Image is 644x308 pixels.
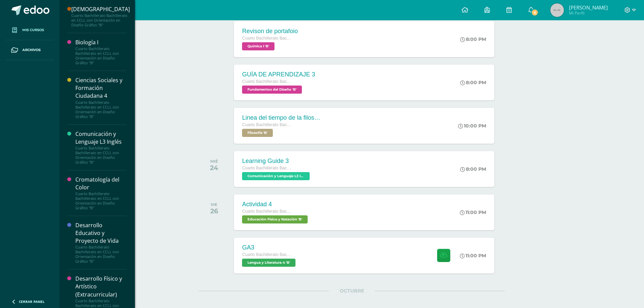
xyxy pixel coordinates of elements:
a: Biología ICuarto Bachillerato Bachillerato en CCLL con Orientación en Diseño Gráfico "B" [75,39,127,65]
span: Cerrar panel [19,299,45,304]
img: 45x45 [550,3,564,17]
div: Cromatología del Color [75,176,127,191]
span: OCTUBRE [329,288,375,294]
a: [DEMOGRAPHIC_DATA]Cuarto Bachillerato Bachillerato en CCLL con Orientación en Diseño Gráfico "B" [71,5,130,27]
div: Cuarto Bachillerato Bachillerato en CCLL con Orientación en Diseño Gráfico "B" [75,46,127,65]
div: Biología I [75,39,127,46]
div: Linea del tiempo de la filosofia [242,114,323,121]
span: Fundamentos del Diseño 'B' [242,86,302,94]
span: Cuarto Bachillerato Bachillerato en CCLL con Orientación en Diseño Gráfico [242,166,293,170]
div: Cuarto Bachillerato Bachillerato en CCLL con Orientación en Diseño Gráfico "B" [71,13,130,27]
div: 11:00 PM [460,253,486,259]
div: Ciencias Sociales y Formación Ciudadana 4 [75,76,127,100]
span: Cuarto Bachillerato Bachillerato en CCLL con Orientación en Diseño Gráfico [242,122,293,127]
div: GUÍA DE APRENDIZAJE 3 [242,71,315,78]
div: 10:00 PM [458,123,486,129]
div: Cuarto Bachillerato Bachillerato en CCLL con Orientación en Diseño Gráfico "B" [75,245,127,264]
span: Cuarto Bachillerato Bachillerato en CCLL con Orientación en Diseño Gráfico [242,209,293,214]
span: Cuarto Bachillerato Bachillerato en CCLL con Orientación en Diseño Gráfico [242,79,293,84]
div: 8:00 PM [460,166,486,172]
span: Archivos [22,47,41,53]
a: Archivos [5,40,54,60]
div: 26 [210,207,218,215]
div: Cuarto Bachillerato Bachillerato en CCLL con Orientación en Diseño Gráfico "B" [75,146,127,165]
span: Cuarto Bachillerato Bachillerato en CCLL con Orientación en Diseño Gráfico [242,252,293,257]
div: Comunicación y Lenguaje L3 Inglés [75,130,127,146]
span: 6 [531,9,539,16]
div: 11:00 PM [460,209,486,215]
span: Lengua y Literatura 4 'B' [242,259,295,267]
div: 8:00 PM [460,79,486,86]
div: Desarrollo Educativo y Proyecto de Vida [75,221,127,245]
a: Ciencias Sociales y Formación Ciudadana 4Cuarto Bachillerato Bachillerato en CCLL con Orientación... [75,76,127,119]
span: Mi Perfil [569,10,608,16]
div: VIE [210,202,218,207]
div: Learning Guide 3 [242,158,311,165]
span: Educación Física y Natación 'B' [242,215,308,223]
div: Actividad 4 [242,201,309,208]
div: [DEMOGRAPHIC_DATA] [71,5,130,13]
a: Cromatología del ColorCuarto Bachillerato Bachillerato en CCLL con Orientación en Diseño Gráfico "B" [75,176,127,210]
a: Comunicación y Lenguaje L3 InglésCuarto Bachillerato Bachillerato en CCLL con Orientación en Dise... [75,130,127,165]
span: Filosofía 'B' [242,129,273,137]
span: [PERSON_NAME] [569,4,608,11]
div: 24 [210,164,218,172]
div: Cuarto Bachillerato Bachillerato en CCLL con Orientación en Diseño Gráfico "B" [75,100,127,119]
div: MIÉ [210,159,218,164]
div: Desarrollo Físico y Artístico (Extracurricular) [75,275,127,298]
span: Mis cursos [22,27,44,33]
div: Revison de portafoio [242,28,298,35]
span: Comunicación y Lenguaje L3 Inglés 'B' [242,172,310,180]
a: Desarrollo Educativo y Proyecto de VidaCuarto Bachillerato Bachillerato en CCLL con Orientación e... [75,221,127,264]
span: Cuarto Bachillerato Bachillerato en CCLL con Orientación en Diseño Gráfico [242,36,293,41]
a: Mis cursos [5,20,54,40]
div: Cuarto Bachillerato Bachillerato en CCLL con Orientación en Diseño Gráfico "B" [75,191,127,210]
div: 8:00 PM [460,36,486,42]
span: Química I 'B' [242,42,275,50]
div: GA3 [242,244,297,251]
